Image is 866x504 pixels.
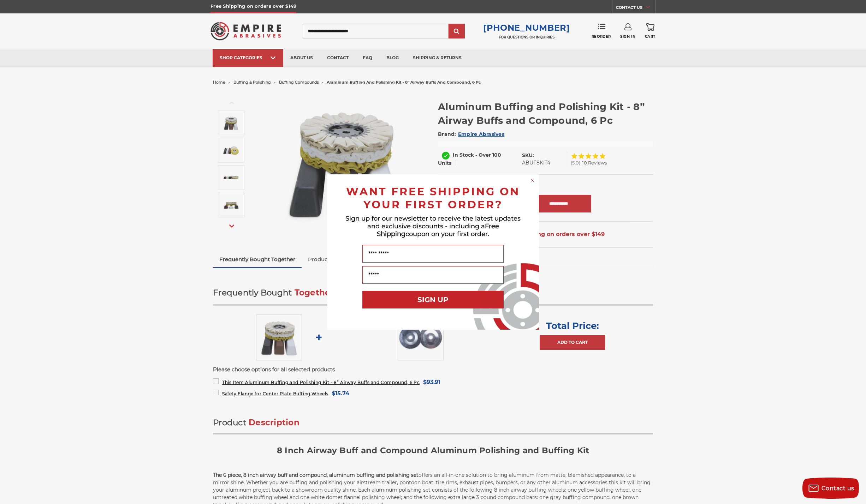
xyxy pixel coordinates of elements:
[345,215,521,238] span: Sign up for our newsletter to receive the latest updates and exclusive discounts - including a co...
[802,478,859,499] button: Contact us
[377,222,499,238] span: Free Shipping
[821,485,854,492] span: Contact us
[346,185,520,211] span: WANT FREE SHIPPING ON YOUR FIRST ORDER?
[529,177,536,184] button: Close dialog
[362,291,504,308] button: SIGN UP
